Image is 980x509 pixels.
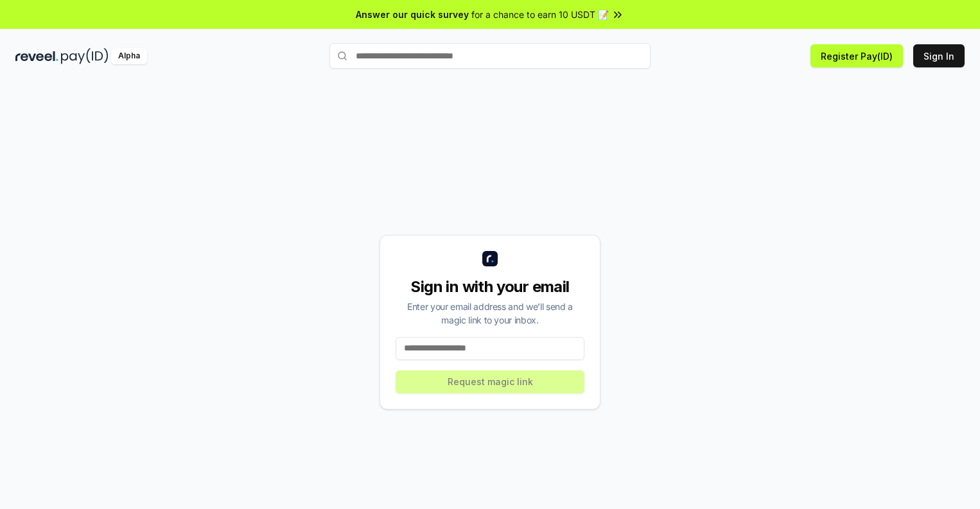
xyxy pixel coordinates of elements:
img: pay_id [61,48,109,64]
img: reveel_dark [15,48,58,64]
div: Sign in with your email [396,277,584,297]
button: Register Pay(ID) [810,44,903,67]
span: for a chance to earn 10 USDT 📝 [471,8,609,21]
img: logo_small [482,251,498,266]
button: Sign In [913,44,965,67]
div: Enter your email address and we’ll send a magic link to your inbox. [396,300,584,327]
span: Answer our quick survey [356,8,469,21]
div: Alpha [111,48,147,64]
